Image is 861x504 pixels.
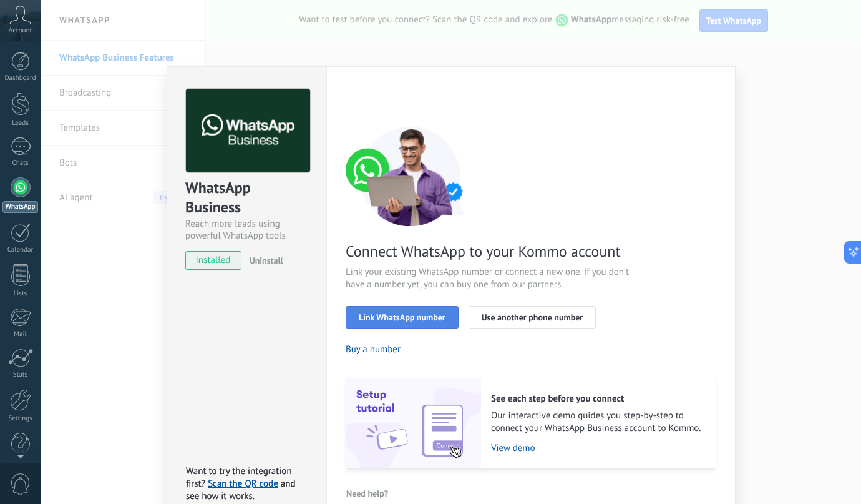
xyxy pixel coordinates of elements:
div: Chats [2,159,39,167]
div: Lists [2,290,39,298]
img: connect number [346,126,477,226]
div: Calendar [2,246,39,254]
div: WhatsApp [2,201,38,213]
div: Leads [2,119,39,127]
div: Stats [2,371,39,379]
div: WhatsApp Business [185,178,308,218]
span: and see how it works. [186,478,296,502]
button: Link WhatsApp number [346,306,459,329]
div: Dashboard [2,74,39,82]
span: Account [9,27,32,35]
img: logo_main.png [186,89,310,173]
span: Uninstall [250,255,283,266]
button: Buy a number [346,343,401,355]
span: Link WhatsApp number [359,313,445,322]
div: Mail [2,330,39,338]
span: Want to try the integration first? [186,465,292,490]
span: Connect WhatsApp to your Kommo account [346,242,643,261]
div: Settings [2,415,39,423]
div: Reach more leads using powerful WhatsApp tools [185,218,308,242]
h2: See each step before you connect [491,393,703,405]
span: Link your existing WhatsApp number or connect a new one. If you don’t have a number yet, you can ... [346,266,643,291]
span: installed [186,251,241,270]
button: Uninstall [245,251,283,270]
span: Need help? [346,489,388,498]
a: Scan the QR code [208,478,278,490]
span: Use another phone number [482,313,583,322]
button: Need help? [346,484,389,503]
span: Our interactive demo guides you step-by-step to connect your WhatsApp Business account to Kommo. [491,410,703,435]
a: View demo [491,442,703,454]
button: Use another phone number [469,306,596,329]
